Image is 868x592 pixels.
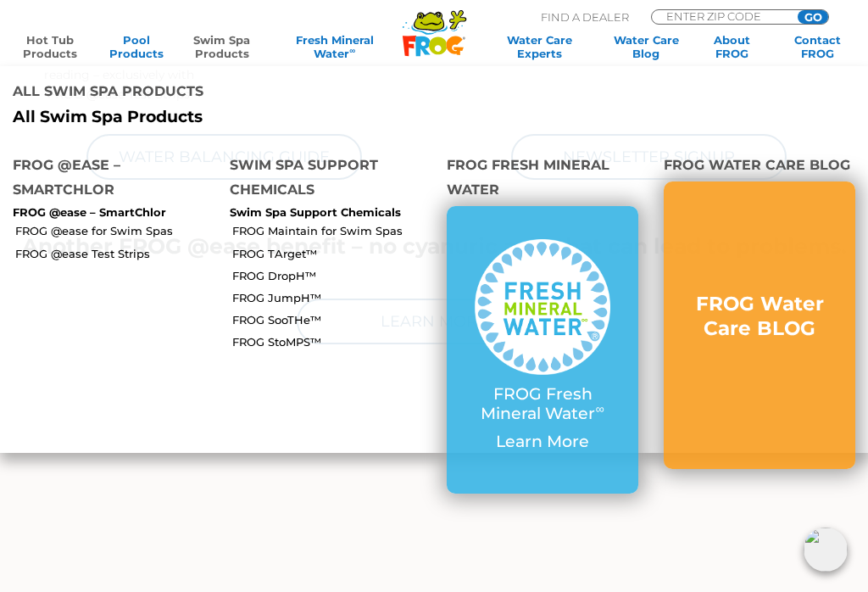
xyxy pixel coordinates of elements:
h4: Swim Spa Support Chemicals [230,153,421,206]
a: FROG SooTHe™ [232,312,434,327]
p: FROG Fresh Mineral Water [475,385,610,424]
a: AboutFROG [698,33,765,60]
input: GO [798,10,828,24]
input: Zip Code Form [665,10,779,22]
h4: All Swim Spa Products [13,79,421,108]
a: FROG TArget™ [232,246,434,261]
p: Learn More [475,433,610,452]
a: Water CareBlog [613,33,680,60]
a: Water CareExperts [486,33,593,60]
a: FROG JumpH™ [232,290,434,305]
a: FROG @ease for Swim Spas [15,223,217,238]
a: FROG Water Care BLOG [692,292,827,360]
p: Find A Dealer [541,9,629,25]
a: FROG StoMPS™ [232,334,434,349]
a: FROG DropH™ [232,268,434,283]
h4: FROG Water Care BLOG [664,153,855,182]
a: All Swim Spa Products [13,108,421,127]
h4: FROG @ease – SmartChlor [13,153,204,206]
a: Fresh MineralWater∞ [275,33,395,60]
a: ContactFROG [784,33,851,60]
a: FROG Fresh Mineral Water∞ Learn More [475,239,610,460]
a: FROG Maintain for Swim Spas [232,223,434,238]
a: Swim SpaProducts [188,33,255,60]
h4: FROG Fresh Mineral Water [447,153,638,206]
p: FROG @ease – SmartChlor [13,206,204,220]
a: FROG @ease Test Strips [15,246,217,261]
a: Hot TubProducts [17,33,84,60]
img: openIcon [804,528,848,572]
a: Swim Spa Support Chemicals [230,205,401,219]
sup: ∞ [349,46,355,55]
a: PoolProducts [103,33,170,60]
sup: ∞ [595,401,604,416]
h3: FROG Water Care BLOG [692,292,827,343]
